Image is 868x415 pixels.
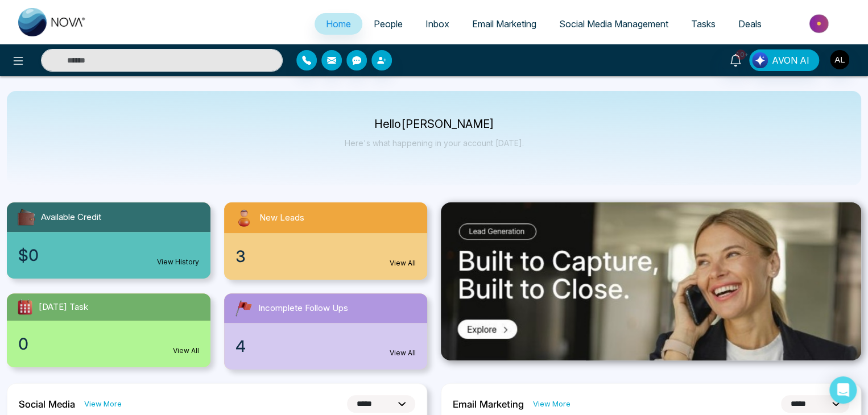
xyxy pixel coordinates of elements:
img: User Avatar [830,50,849,69]
span: 4 [235,334,246,358]
a: Tasks [680,13,727,35]
img: Lead Flow [752,52,768,68]
a: New Leads3View All [217,202,435,280]
img: Nova CRM Logo [18,8,86,36]
span: Email Marketing [472,18,536,30]
a: View More [84,399,122,409]
span: 3 [235,244,246,268]
span: New Leads [259,211,304,225]
span: Inbox [425,18,449,30]
a: View All [390,258,416,268]
p: Here's what happening in your account [DATE]. [345,138,524,148]
span: AVON AI [772,53,809,67]
a: Deals [727,13,773,35]
p: Hello [PERSON_NAME] [345,119,524,129]
a: People [362,13,414,35]
a: Inbox [414,13,461,35]
span: Incomplete Follow Ups [258,302,348,315]
span: People [374,18,403,30]
a: Email Marketing [461,13,548,35]
a: View More [533,399,571,409]
h2: Social Media [19,399,75,410]
span: Deals [738,18,762,30]
a: Social Media Management [548,13,680,35]
img: . [441,202,861,360]
a: View All [390,348,416,358]
a: Home [315,13,362,35]
img: Market-place.gif [779,11,861,36]
img: followUps.svg [233,298,254,318]
a: Incomplete Follow Ups4View All [217,293,435,370]
span: [DATE] Task [39,301,88,314]
button: AVON AI [749,49,819,71]
span: 0 [18,332,28,356]
img: availableCredit.svg [16,207,36,227]
img: todayTask.svg [16,298,34,316]
span: Available Credit [41,211,101,224]
img: newLeads.svg [233,207,255,229]
h2: Email Marketing [453,399,524,410]
a: View All [173,346,199,356]
a: 10+ [722,49,749,69]
span: $0 [18,243,39,267]
span: Home [326,18,351,30]
span: Social Media Management [559,18,668,30]
div: Open Intercom Messenger [829,376,857,404]
span: 10+ [735,49,746,60]
a: View History [157,257,199,267]
span: Tasks [691,18,716,30]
